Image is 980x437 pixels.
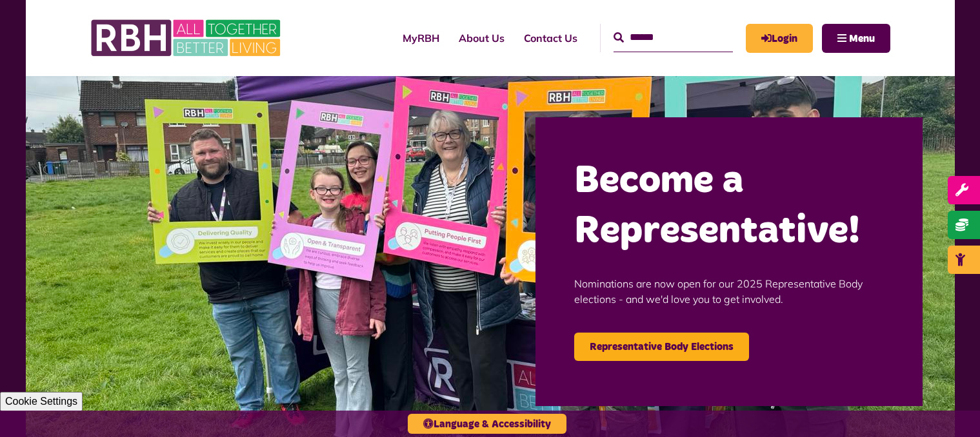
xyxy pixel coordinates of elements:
a: Representative Body Elections [574,333,749,361]
a: Contact Us [514,21,587,55]
button: Language & Accessibility [408,414,566,434]
p: Nominations are now open for our 2025 Representative Body elections - and we'd love you to get in... [574,257,884,326]
a: MyRBH [393,21,449,55]
img: RBH [90,13,284,63]
a: About Us [449,21,514,55]
span: Menu [849,34,875,44]
button: Navigation [822,24,890,53]
a: MyRBH [746,24,813,53]
h2: Become a Representative! [574,156,884,257]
